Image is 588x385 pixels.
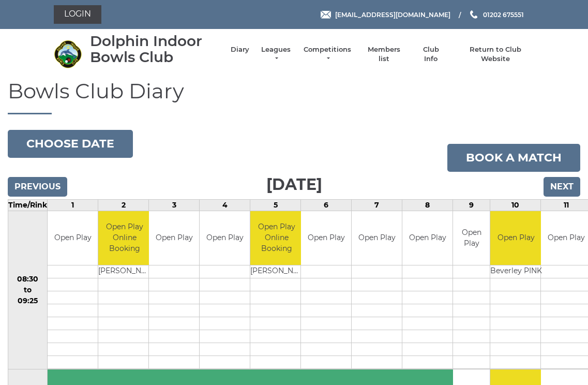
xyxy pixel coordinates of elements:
[483,10,524,18] span: 01202 675551
[8,211,48,369] td: 08:30 to 09:25
[470,10,477,19] img: Phone us
[402,211,453,265] td: Open Play
[544,177,580,197] input: Next
[149,199,200,211] td: 3
[8,80,580,114] h1: Bowls Club Diary
[490,211,542,265] td: Open Play
[98,265,150,278] td: [PERSON_NAME]
[363,45,405,64] a: Members list
[250,199,301,211] td: 5
[48,199,98,211] td: 1
[402,199,453,211] td: 8
[321,11,331,19] img: Email
[98,211,150,265] td: Open Play Online Booking
[250,265,303,278] td: [PERSON_NAME]
[301,211,351,265] td: Open Play
[250,211,303,265] td: Open Play Online Booking
[48,211,98,265] td: Open Play
[260,45,292,64] a: Leagues
[352,199,402,211] td: 7
[8,177,67,197] input: Previous
[335,10,450,18] span: [EMAIL_ADDRESS][DOMAIN_NAME]
[303,45,352,64] a: Competitions
[352,211,402,265] td: Open Play
[447,144,580,172] a: Book a match
[490,265,542,278] td: Beverley PINK
[54,40,82,68] img: Dolphin Indoor Bowls Club
[54,5,101,24] a: Login
[90,33,220,65] div: Dolphin Indoor Bowls Club
[8,130,133,158] button: Choose date
[453,199,490,211] td: 9
[200,211,250,265] td: Open Play
[301,199,352,211] td: 6
[200,199,250,211] td: 4
[490,199,541,211] td: 10
[456,45,534,64] a: Return to Club Website
[231,45,249,54] a: Diary
[453,211,490,265] td: Open Play
[149,211,199,265] td: Open Play
[98,199,149,211] td: 2
[469,10,524,20] a: Phone us 01202 675551
[8,199,48,211] td: Time/Rink
[416,45,446,64] a: Club Info
[321,10,450,20] a: Email [EMAIL_ADDRESS][DOMAIN_NAME]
